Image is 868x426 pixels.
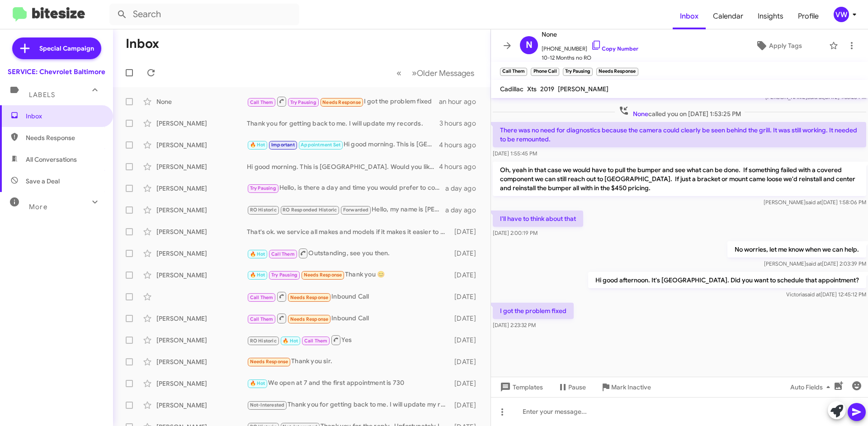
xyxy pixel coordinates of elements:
div: [DATE] [450,292,483,301]
div: Hello, my name is [PERSON_NAME]. If you are interested in trading your vehicle. I would recommend... [247,205,445,215]
div: Thank you for getting back to me. I will update my records. [247,119,439,128]
small: Call Them [500,68,527,76]
div: [PERSON_NAME] [156,336,247,345]
div: 3 hours ago [439,119,483,128]
span: Call Them [271,251,295,257]
div: 4 hours ago [439,140,483,150]
button: Next [406,64,480,82]
div: [PERSON_NAME] [156,184,247,193]
span: Needs Response [250,359,288,365]
span: Needs Response [322,99,361,105]
small: Phone Call [531,68,559,76]
span: RO Historic [250,338,277,344]
a: Calendar [706,3,750,29]
div: [PERSON_NAME] [156,379,247,388]
span: None [633,110,648,118]
div: Outstanding, see you then. [247,248,450,259]
span: Older Messages [417,68,474,78]
button: Pause [550,379,593,395]
span: Try Pausing [271,272,297,278]
div: [PERSON_NAME] [156,206,247,215]
span: Needs Response [26,133,103,142]
div: an hour ago [439,97,483,106]
div: [DATE] [450,357,483,366]
div: None [156,97,247,106]
div: [PERSON_NAME] [156,162,247,171]
p: No worries, let me know when we can help. [727,241,866,257]
p: I'll have to think about that [493,211,583,227]
div: [PERSON_NAME] [156,249,247,258]
span: said at [806,199,821,206]
div: Inbound Call [247,313,450,324]
span: « [396,67,401,79]
div: Inbound Call [247,291,450,302]
span: RO Historic [250,207,277,213]
button: Apply Tags [732,37,825,54]
div: Yes [247,334,450,346]
button: Auto Fields [783,379,841,395]
span: Templates [498,379,543,395]
div: That's ok. we service all makes and models if it makes it easier to come here for you. [247,227,450,236]
span: Call Them [250,99,274,105]
div: Hi good morning. This is [GEOGRAPHIC_DATA] . Would you like me to get that scheduled for you? [247,140,439,150]
span: Forwarded [341,206,371,215]
span: said at [805,291,821,298]
a: Insights [750,3,791,29]
a: Special Campaign [12,37,101,59]
span: Mark Inactive [611,379,651,395]
span: Special Campaign [39,44,94,53]
p: Oh, yeah in that case we would have to pull the bumper and see what can be done. If something fai... [493,162,866,196]
a: Profile [791,3,826,29]
span: Labels [29,91,55,99]
span: Important [271,142,295,148]
div: Hi good morning. This is [GEOGRAPHIC_DATA]. Would you like me to get you scheduled? [247,162,439,171]
div: I got the problem fixed [247,96,439,107]
span: N [526,38,533,52]
div: [PERSON_NAME] [156,227,247,236]
p: There was no need for diagnostics because the camera could clearly be seen behind the grill. It w... [493,122,866,147]
div: [DATE] [450,227,483,236]
div: [DATE] [450,271,483,280]
div: [DATE] [450,249,483,258]
span: Auto Fields [790,379,834,395]
span: called you on [DATE] 1:53:25 PM [615,105,745,118]
p: Hi good afternoon. It's [GEOGRAPHIC_DATA]. Did you want to schedule that appointment? [588,272,866,288]
a: Inbox [673,3,706,29]
div: Hello, is there a day and time you would prefer to come in? [247,183,445,193]
span: Needs Response [290,295,329,300]
div: 4 hours ago [439,162,483,171]
span: said at [806,260,822,267]
span: [DATE] 2:23:32 PM [493,322,536,328]
span: Needs Response [290,316,329,322]
span: » [412,67,417,79]
span: More [29,203,47,211]
button: Mark Inactive [593,379,658,395]
span: Pause [568,379,586,395]
span: 🔥 Hot [250,272,265,278]
div: [PERSON_NAME] [156,314,247,323]
div: [DATE] [450,314,483,323]
h1: Inbox [126,37,159,51]
span: Cadillac [500,85,524,93]
input: Search [109,4,299,25]
button: VW [826,7,858,22]
span: Call Them [250,295,274,300]
span: [DATE] 2:00:19 PM [493,229,538,236]
button: Previous [391,64,407,82]
span: All Conversations [26,155,77,164]
div: VW [834,7,849,22]
div: [PERSON_NAME] [156,119,247,128]
span: Appointment Set [301,142,340,148]
span: Xts [527,85,537,93]
span: Call Them [304,338,328,344]
span: Save a Deal [26,177,60,186]
span: RO Responded Historic [283,207,337,213]
div: a day ago [445,206,483,215]
span: 🔥 Hot [250,251,265,257]
span: 10-12 Months no RO [542,53,638,62]
div: [PERSON_NAME] [156,401,247,410]
span: [DATE] 1:55:45 PM [493,150,537,157]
